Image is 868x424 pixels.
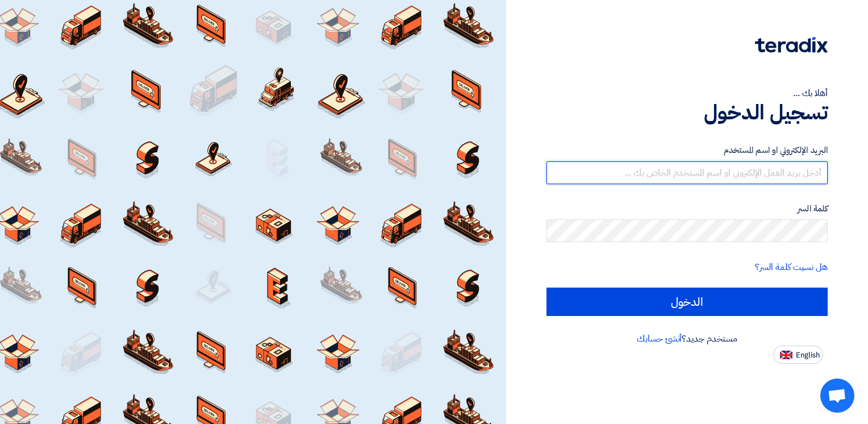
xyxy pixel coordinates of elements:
input: الدخول [546,288,828,316]
label: البريد الإلكتروني او اسم المستخدم [546,144,828,157]
div: مستخدم جديد؟ [546,332,828,346]
img: Teradix logo [755,37,828,53]
input: أدخل بريد العمل الإلكتروني او اسم المستخدم الخاص بك ... [546,161,828,184]
a: أنشئ حسابك [637,332,682,346]
a: هل نسيت كلمة السر؟ [755,260,828,274]
div: Open chat [820,379,854,413]
div: أهلا بك ... [546,86,828,100]
img: en-US.png [780,351,792,359]
span: English [796,351,820,359]
h1: تسجيل الدخول [546,100,828,125]
label: كلمة السر [546,202,828,215]
button: English [773,346,823,364]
